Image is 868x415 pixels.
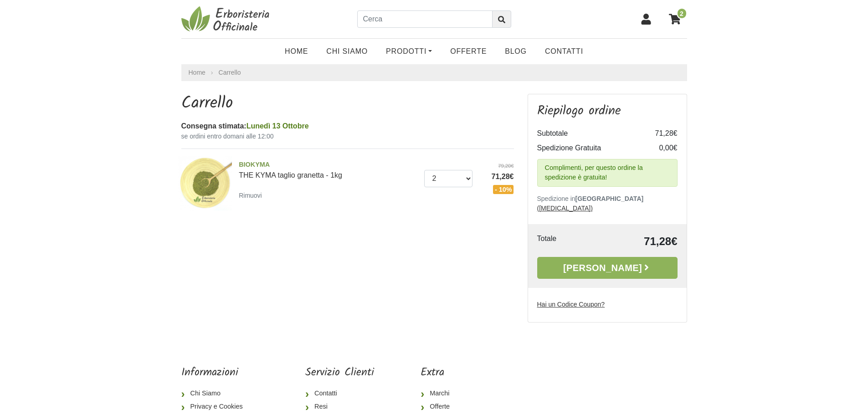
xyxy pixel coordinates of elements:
[537,141,641,155] td: Spedizione Gratuita
[239,192,262,199] small: Rimuovi
[575,195,644,202] b: [GEOGRAPHIC_DATA]
[181,132,514,141] small: se ordini entro domani alle 12:00
[189,68,205,77] a: Home
[641,141,678,155] td: 0,00€
[247,122,309,130] span: Lunedì 13 Ottobre
[537,300,605,309] label: Hai un Codice Coupon?
[181,5,272,33] img: Erboristeria Officinale
[181,121,514,132] div: Consegna stimata:
[239,190,266,201] a: Rimuovi
[219,69,241,76] a: Carrello
[677,8,687,19] span: 2
[181,366,259,379] h5: Informazioni
[305,400,374,414] a: Resi
[527,366,687,398] iframe: fb:page Facebook Social Plugin
[239,160,417,179] a: BIOKYMATHE KYMA taglio granetta - 1kg
[537,194,678,213] p: Spedizione in
[589,233,678,250] td: 71,28€
[239,160,417,170] span: BIOKYMA
[421,387,481,400] a: Marchi
[537,301,605,308] u: Hai un Codice Coupon?
[537,257,678,279] a: [PERSON_NAME]
[305,387,374,400] a: Contatti
[181,94,514,113] h1: Carrello
[493,185,514,194] span: - 10%
[181,400,259,414] a: Privacy e Cookies
[537,126,641,141] td: Subtotale
[537,205,593,212] a: ([MEDICAL_DATA])
[178,156,232,210] img: THE KYMA taglio granetta - 1kg
[181,64,687,81] nav: breadcrumb
[537,233,589,250] td: Totale
[479,162,514,170] del: 79,20€
[537,159,678,187] div: Complimenti, per questo ordine la spedizione è gratuita!
[496,42,536,61] a: Blog
[421,366,481,379] h5: Extra
[305,366,374,379] h5: Servizio Clienti
[479,171,514,182] span: 71,28€
[421,400,481,414] a: Offerte
[441,42,496,61] a: OFFERTE
[181,387,259,400] a: Chi Siamo
[317,42,377,61] a: Chi Siamo
[276,42,317,61] a: Home
[536,42,592,61] a: Contatti
[377,42,441,61] a: Prodotti
[357,10,493,28] input: Cerca
[537,103,678,119] h3: Riepilogo ordine
[641,126,678,141] td: 71,28€
[664,8,687,31] a: 2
